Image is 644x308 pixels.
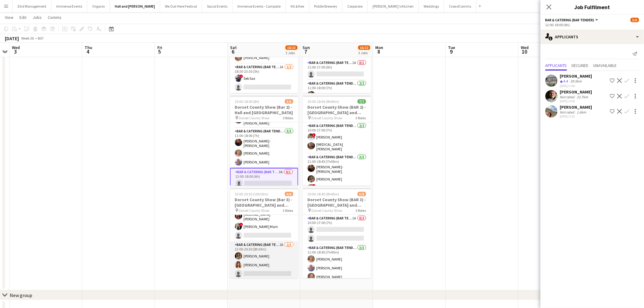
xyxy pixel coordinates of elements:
[30,13,44,21] a: Jobs
[560,73,592,79] div: [PERSON_NAME]
[312,208,343,213] span: Dorset County Show
[375,48,383,55] span: 8
[631,18,639,22] span: 5/6
[303,80,371,110] app-card-role: Bar & Catering (Bar Tender)2/211:00-18:00 (7h)[PERSON_NAME]
[303,197,371,208] h3: Dorset County Show (BAR 3) - [GEOGRAPHIC_DATA] and [GEOGRAPHIC_DATA]
[308,99,339,104] span: 10:00-18:45 (8h45m)
[356,116,366,120] span: 3 Roles
[541,3,644,11] h3: Job Fulfilment
[569,79,583,84] div: 39.5km
[560,84,592,88] div: [DATE] 17:08
[230,197,298,208] h3: Dorset County Show (Bar 3) - [GEOGRAPHIC_DATA] and [GEOGRAPHIC_DATA]
[19,15,26,20] span: Edit
[560,99,592,103] div: [DATE] 14:28
[285,99,293,104] span: 5/6
[447,48,455,55] span: 9
[560,104,592,110] div: [PERSON_NAME]
[560,110,576,114] div: Not rated
[448,45,455,50] span: Tue
[51,0,87,12] button: Immense Events
[358,192,366,196] span: 5/8
[419,0,444,12] button: Weddings
[520,48,529,55] span: 10
[560,114,592,118] div: [DATE] 11:51
[38,36,44,40] div: BST
[283,208,293,213] span: 3 Roles
[358,99,366,104] span: 7/7
[12,45,20,50] span: Wed
[230,168,298,190] app-card-role: Bar & Catering (Bar Tender)3A0/112:00-18:00 (6h)
[302,48,310,55] span: 7
[230,128,298,168] app-card-role: Bar & Catering (Bar Tender)3/311:00-18:00 (7h)[PERSON_NAME]-[PERSON_NAME][PERSON_NAME][PERSON_NAME]
[312,133,316,137] span: !
[576,110,588,114] div: 1.6km
[202,0,233,12] button: Social Events
[560,95,576,99] div: Not rated
[229,48,237,55] span: 6
[560,89,592,95] div: [PERSON_NAME]
[10,292,32,298] div: New group
[235,99,260,104] span: 10:00-18:00 (8h)
[33,15,42,20] span: Jobs
[157,45,162,50] span: Fri
[545,63,567,68] span: Applicants
[20,36,35,40] span: Week 36
[593,63,617,68] span: Unavailable
[303,59,371,80] app-card-role: Bar & Catering (Bar Tender)1A0/111:00-17:00 (6h)
[368,0,419,12] button: [PERSON_NAME]'s Kitchen
[239,116,270,120] span: Dorset County Show
[5,35,19,41] div: [DATE]
[230,241,298,280] app-card-role: Bar & Catering (Bar Tender)2A2/312:00-20:30 (8h30m)[PERSON_NAME][PERSON_NAME]
[545,23,639,27] div: 12:00-18:00 (6h)
[230,201,298,241] app-card-role: Bar & Catering (Bar Tender)1A2/311:00-20:30 (9h30m)[MEDICAL_DATA][PERSON_NAME]![PERSON_NAME] Main
[12,0,51,12] button: 33rd Management
[230,64,298,93] app-card-role: Bar & Catering (Bar Tender)1A1/218:30-23:30 (5h)!Seb Sax
[230,96,298,186] app-job-card: 10:00-18:00 (8h)5/6Dorset County Show (Bar 2) - Hall and [GEOGRAPHIC_DATA] Dorset County Show3 Ro...
[376,45,383,50] span: Mon
[572,63,589,68] span: Declined
[286,51,297,55] div: 3 Jobs
[283,116,293,120] span: 3 Roles
[303,154,371,194] app-card-role: Bar & Catering (Bar Tender)3/311:00-18:45 (7h45m)[PERSON_NAME]-[PERSON_NAME][PERSON_NAME]![US_STA...
[303,215,371,244] app-card-role: Bar & Catering (Bar Tender)1A0/210:00-17:00 (7h)
[541,30,644,44] div: Applicants
[564,79,568,83] span: 4.4
[303,96,371,186] app-job-card: 10:00-18:45 (8h45m)7/7Dorset County Show (BAR 2) - [GEOGRAPHIC_DATA] and [GEOGRAPHIC_DATA] Dorset...
[545,18,599,22] button: Bar & Catering (Bar Tender)
[240,75,243,78] span: !
[84,48,92,55] span: 4
[110,0,160,12] button: Hall and [PERSON_NAME]
[87,0,110,12] button: Organix
[358,45,370,50] span: 16/22
[17,13,29,21] a: Edit
[308,192,339,196] span: 10:00-18:45 (8h45m)
[286,0,309,12] button: Kit & Kee
[545,18,594,22] span: Bar & Catering (Bar Tender)
[303,244,371,283] app-card-role: Bar & Catering (Bar Tender)3/311:00-18:45 (7h45m)[PERSON_NAME][PERSON_NAME][PERSON_NAME]
[5,15,13,20] span: View
[303,122,371,154] app-card-role: Bar & Catering (Bar Tender)2/210:00-17:00 (7h)![PERSON_NAME][MEDICAL_DATA][PERSON_NAME]
[230,188,298,278] app-job-card: 10:00-20:30 (10h30m)6/8Dorset County Show (Bar 3) - [GEOGRAPHIC_DATA] and [GEOGRAPHIC_DATA] Dorse...
[303,104,371,115] h3: Dorset County Show (BAR 2) - [GEOGRAPHIC_DATA] and [GEOGRAPHIC_DATA]
[342,0,368,12] button: Corporate
[359,51,370,55] div: 3 Jobs
[521,45,529,50] span: Wed
[309,0,342,12] button: Piddle Brewery
[233,0,286,12] button: Immense Events - Campsite
[48,15,61,20] span: Comms
[239,208,270,213] span: Dorset County Show
[160,0,202,12] button: We Out Here Festival
[2,13,16,21] a: View
[240,223,243,226] span: !
[303,188,371,278] app-job-card: 10:00-18:45 (8h45m)5/8Dorset County Show (BAR 3) - [GEOGRAPHIC_DATA] and [GEOGRAPHIC_DATA] Dorset...
[285,45,298,50] span: 18/22
[356,208,366,213] span: 3 Roles
[303,45,310,50] span: Sun
[11,48,20,55] span: 3
[85,45,92,50] span: Thu
[285,192,293,196] span: 6/8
